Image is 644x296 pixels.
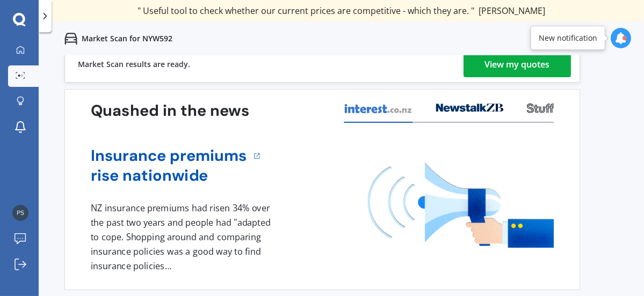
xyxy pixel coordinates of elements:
img: media image [368,162,554,248]
a: View my quotes [464,51,571,77]
a: Insurance premiums [91,146,247,166]
div: New notification [539,33,597,43]
img: car.f15378c7a67c060ca3f3.svg [64,32,77,45]
div: NZ insurance premiums had risen 34% over the past two years and people had "adapted to cope. Shop... [91,201,274,273]
h3: Quashed in the news [91,101,249,121]
div: View my quotes [485,51,550,77]
div: Market Scan results are ready. [78,47,190,82]
a: rise nationwide [91,166,247,186]
p: Market Scan for NYW592 [82,33,172,44]
img: 9cf353fd7b3012b472b8ee01d8c18006 [12,205,28,221]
